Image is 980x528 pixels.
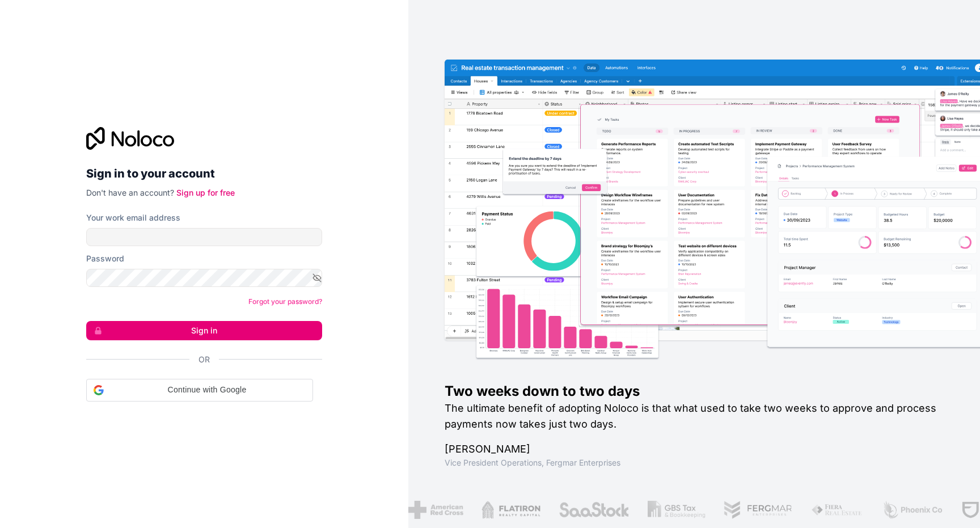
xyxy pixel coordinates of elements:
img: /assets/fergmar-CudnrXN5.png [723,501,792,519]
h1: Vice President Operations , Fergmar Enterprises [445,457,944,468]
img: /assets/fiera-fwj2N5v4.png [810,501,864,519]
a: Sign up for free [176,188,235,197]
img: /assets/phoenix-BREaitsQ.png [881,501,943,519]
img: /assets/american-red-cross-BAupjrZR.png [408,501,463,519]
span: Or [198,354,210,365]
span: Continue with Google [108,384,306,396]
h1: [PERSON_NAME] [445,441,944,457]
img: /assets/flatiron-C8eUkumj.png [481,501,540,519]
input: Password [86,269,322,287]
label: Your work email address [86,212,180,223]
img: /assets/saastock-C6Zbiodz.png [558,501,630,519]
button: Sign in [86,321,322,340]
h2: The ultimate benefit of adopting Noloco is that what used to take two weeks to approve and proces... [445,400,944,432]
label: Password [86,253,124,264]
img: /assets/gbstax-C-GtDUiK.png [647,501,705,519]
div: Continue with Google [86,379,313,402]
h2: Sign in to your account [86,163,322,184]
h1: Two weeks down to two days [445,382,944,400]
span: Don't have an account? [86,188,174,197]
a: Forgot your password? [248,297,322,306]
input: Email address [86,228,322,246]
